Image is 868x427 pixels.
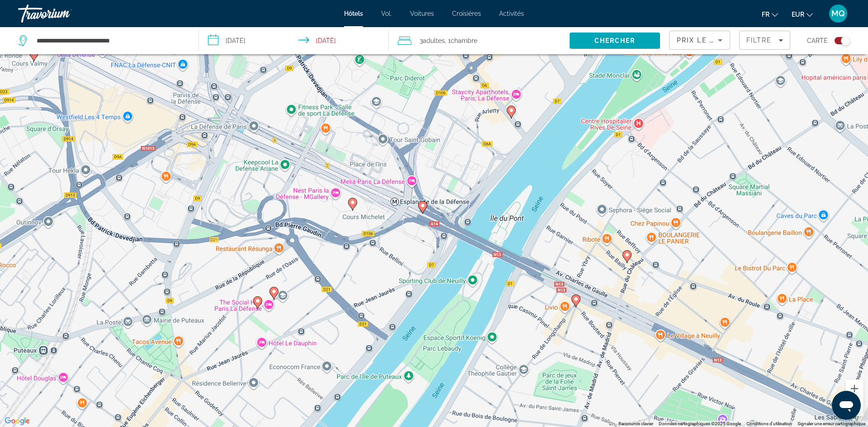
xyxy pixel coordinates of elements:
input: Search hotel destination [36,34,185,47]
span: , 1 [445,34,477,47]
button: Menu utilisateur [826,4,850,23]
span: 3 [420,34,445,47]
font: fr [762,11,769,18]
font: MQ [831,9,845,18]
span: Chambre [451,37,477,44]
a: Travorium [18,2,108,25]
span: Adultes [423,37,445,44]
a: Hôtels [344,10,363,17]
a: Voitures [410,10,434,17]
a: Vol. [381,10,392,17]
button: Travelers: 3 adults, 0 children [389,27,570,54]
span: Prix ​​le plus bas [677,37,748,44]
span: Données cartographiques ©2025 Google [659,421,741,426]
span: Carte [807,34,828,47]
a: Ouvrir cette zone dans Google Maps (dans une nouvelle fenêtre) [2,415,32,427]
button: Select check in and out date [199,27,389,54]
button: Toggle map [828,37,850,45]
span: Chercher [594,37,636,44]
button: Raccourcis clavier [618,421,653,427]
font: EUR [792,11,804,18]
a: Croisières [452,10,481,17]
button: Changer de langue [762,8,778,21]
span: Filtre [746,37,772,44]
a: Signaler une erreur cartographique [797,421,865,426]
a: Conditions d'utilisation (s'ouvre dans un nouvel onglet) [746,421,792,426]
mat-select: Sort by [677,35,722,46]
button: Search [570,33,660,49]
button: Filters [739,31,790,50]
a: Activités [499,10,524,17]
iframe: Bouton de lancement de la fenêtre de messagerie [832,391,861,420]
button: Changer de devise [792,8,813,21]
button: Zoom avant [845,380,863,398]
img: Google [2,415,32,427]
